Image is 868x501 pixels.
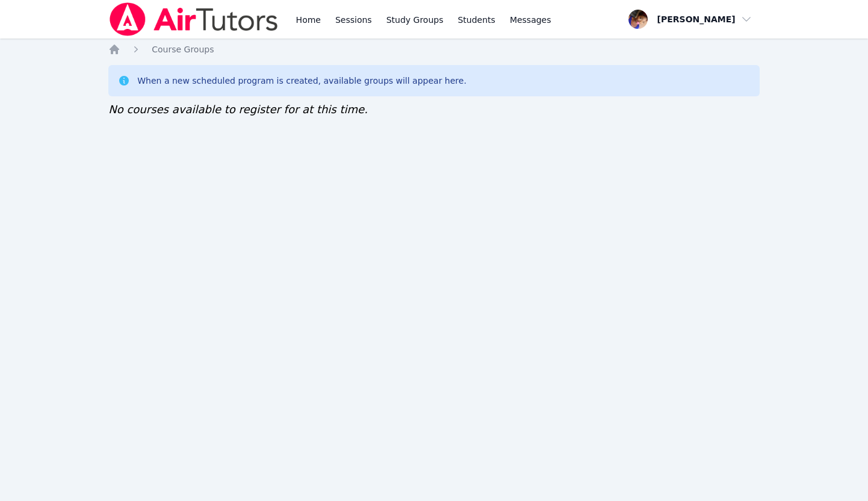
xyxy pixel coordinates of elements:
span: Course Groups [152,45,214,54]
span: No courses available to register for at this time. [108,103,368,116]
nav: Breadcrumb [108,43,760,55]
span: Messages [510,14,551,26]
img: Air Tutors [108,2,279,36]
a: Course Groups [152,43,214,55]
div: When a new scheduled program is created, available groups will appear here. [137,75,467,87]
